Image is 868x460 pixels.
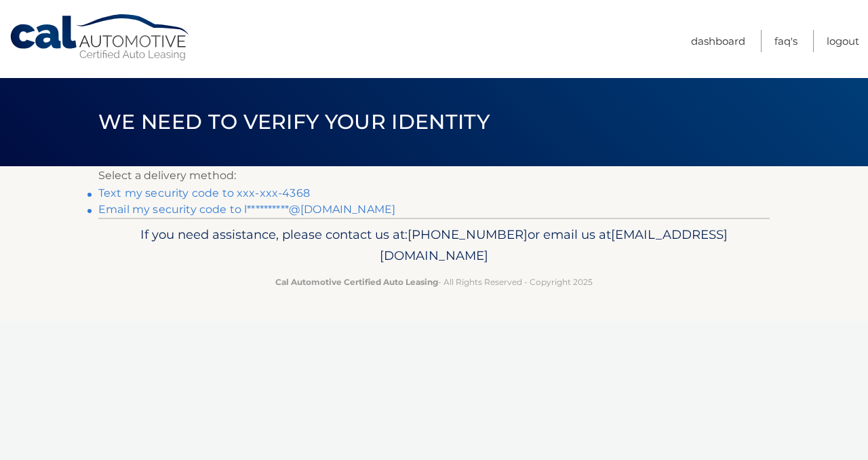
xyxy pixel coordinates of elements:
a: Logout [827,30,859,52]
a: Cal Automotive [9,14,192,62]
strong: Cal Automotive Certified Auto Leasing [275,277,438,287]
p: If you need assistance, please contact us at: or email us at [107,224,761,267]
a: FAQ's [774,30,797,52]
span: [PHONE_NUMBER] [408,227,528,242]
span: We need to verify your identity [98,109,490,134]
p: - All Rights Reserved - Copyright 2025 [107,275,761,289]
a: Dashboard [691,30,745,52]
a: Text my security code to xxx-xxx-4368 [98,187,310,199]
a: Email my security code to l**********@[DOMAIN_NAME] [98,203,395,216]
p: Select a delivery method: [98,166,770,185]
